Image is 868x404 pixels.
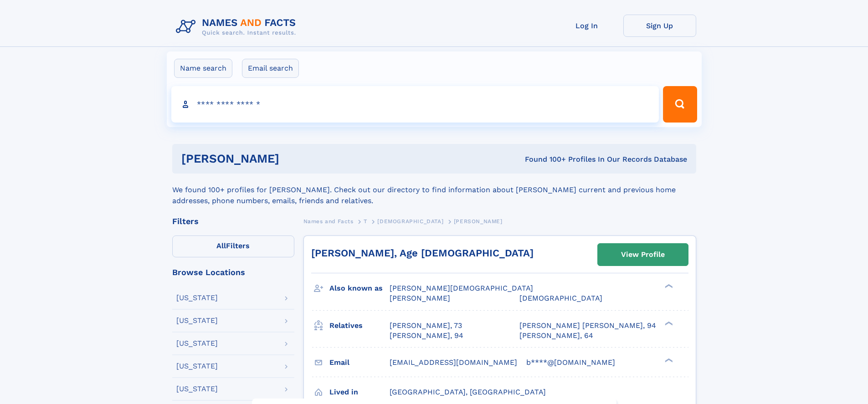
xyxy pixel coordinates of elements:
a: [PERSON_NAME], Age [DEMOGRAPHIC_DATA] [311,247,534,259]
span: [EMAIL_ADDRESS][DOMAIN_NAME] [390,358,517,367]
div: ❯ [663,320,673,326]
div: [US_STATE] [176,294,218,302]
div: Found 100+ Profiles In Our Records Database [402,154,687,164]
span: T [364,218,367,225]
span: [PERSON_NAME] [454,218,503,225]
img: Logo Names and Facts [172,15,303,39]
a: Names and Facts [303,215,354,227]
div: ❯ [663,357,673,363]
div: View Profile [621,244,665,265]
div: Filters [172,217,294,225]
input: search input [171,86,659,123]
a: [PERSON_NAME] [PERSON_NAME], 94 [519,321,656,331]
span: [DEMOGRAPHIC_DATA] [519,294,602,302]
div: [US_STATE] [176,363,218,370]
a: [PERSON_NAME], 73 [390,321,462,331]
a: Log In [550,15,623,37]
div: We found 100+ profiles for [PERSON_NAME]. Check out our directory to find information about [PERS... [172,174,696,206]
label: Email search [242,59,299,78]
div: ❯ [663,283,673,289]
label: Name search [174,59,232,78]
span: [PERSON_NAME] [390,294,450,302]
a: Sign Up [623,15,696,37]
div: [US_STATE] [176,317,218,324]
h3: Lived in [329,384,390,400]
a: T [364,215,367,227]
div: [US_STATE] [176,385,218,393]
div: Browse Locations [172,268,294,276]
button: Search Button [663,86,697,123]
h3: Email [329,355,390,370]
h3: Relatives [329,318,390,333]
a: View Profile [598,244,688,266]
a: [PERSON_NAME], 64 [519,331,593,341]
div: [US_STATE] [176,340,218,347]
span: All [216,241,226,250]
a: [PERSON_NAME], 94 [390,331,463,341]
span: [DEMOGRAPHIC_DATA] [377,218,443,225]
label: Filters [172,235,294,257]
h3: Also known as [329,281,390,296]
span: [GEOGRAPHIC_DATA], [GEOGRAPHIC_DATA] [390,388,546,396]
h1: [PERSON_NAME] [181,153,402,164]
span: [PERSON_NAME][DEMOGRAPHIC_DATA] [390,284,533,292]
a: [DEMOGRAPHIC_DATA] [377,215,443,227]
